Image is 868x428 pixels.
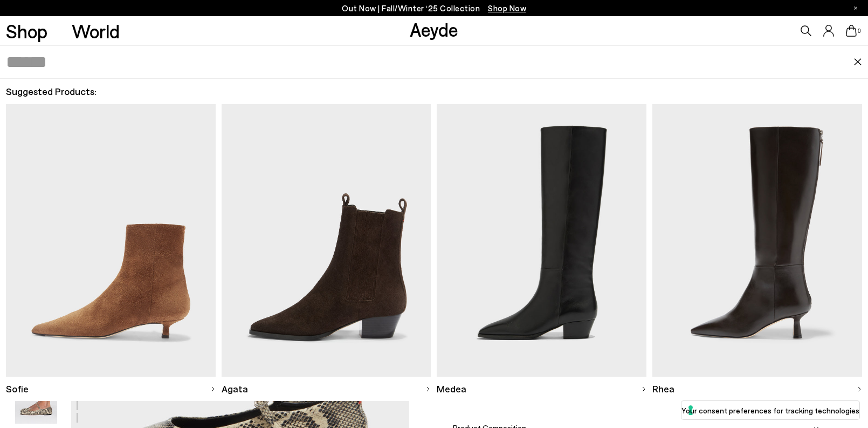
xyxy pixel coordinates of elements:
[425,386,431,392] img: svg%3E
[641,386,646,392] img: svg%3E
[652,377,862,401] a: Rhea
[437,104,646,377] img: Descriptive text
[488,3,526,13] span: Navigate to /collections/new-in
[652,382,674,396] span: Rhea
[222,382,248,396] span: Agata
[6,382,29,396] span: Sofie
[6,104,216,377] img: Descriptive text
[857,28,862,34] span: 0
[681,405,859,416] label: Your consent preferences for tracking technologies
[6,22,47,40] a: Shop
[652,104,862,377] img: Descriptive text
[846,25,857,37] a: 0
[342,2,526,15] p: Out Now | Fall/Winter ‘25 Collection
[853,58,862,66] img: close.svg
[72,22,120,40] a: World
[437,377,646,401] a: Medea
[222,377,431,401] a: Agata
[210,386,216,392] img: svg%3E
[857,386,862,392] img: svg%3E
[6,377,216,401] a: Sofie
[437,382,466,396] span: Medea
[222,104,431,377] img: Descriptive text
[6,85,862,98] h2: Suggested Products:
[681,401,859,419] button: Your consent preferences for tracking technologies
[410,18,458,40] a: Aeyde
